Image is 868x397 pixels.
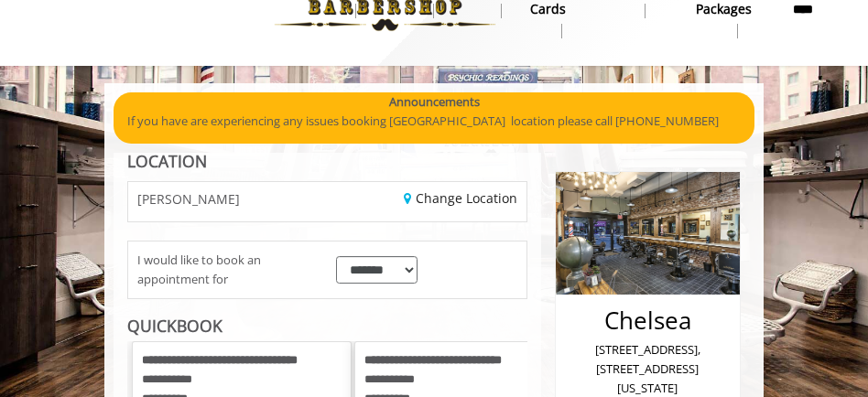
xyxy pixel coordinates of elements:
p: If you have are experiencing any issues booking [GEOGRAPHIC_DATA] location please call [PHONE_NUM... [127,112,741,131]
h2: Chelsea [570,307,726,334]
b: LOCATION [127,150,207,172]
b: Announcements [389,92,480,112]
span: I would like to book an appointment for [137,251,318,289]
b: QUICKBOOK [127,315,222,337]
a: Change Location [404,189,517,207]
p: [STREET_ADDRESS],[STREET_ADDRESS][US_STATE] [570,340,726,397]
span: [PERSON_NAME] [137,192,240,206]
